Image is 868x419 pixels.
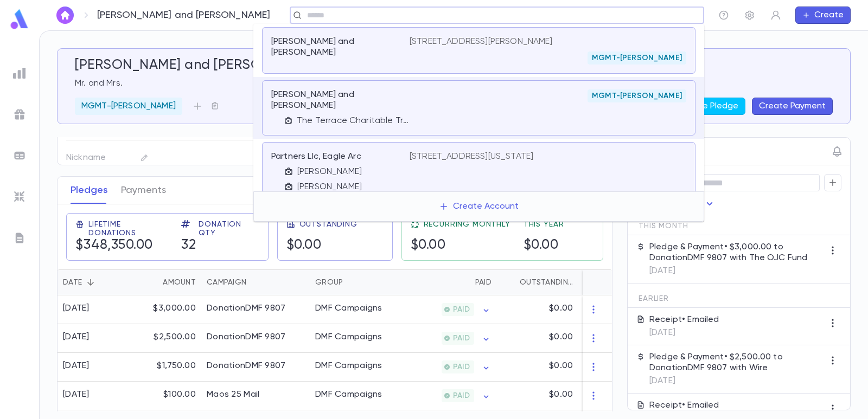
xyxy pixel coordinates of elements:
[246,274,264,291] button: Sort
[449,305,474,314] span: PAID
[649,242,824,263] p: Pledge & Payment • $3,000.00 to DonationDMF 9807 with The OJC Fund
[71,177,108,204] button: Pledges
[752,98,833,115] button: Create Payment
[549,303,573,314] p: $0.00
[131,353,201,382] div: $1,750.00
[649,376,824,386] p: [DATE]
[63,332,90,343] div: [DATE]
[207,360,285,371] div: DonationDMF 9807
[63,303,90,314] div: [DATE]
[639,294,669,303] span: Earlier
[410,36,553,47] p: [STREET_ADDRESS][PERSON_NAME]
[75,237,168,254] h5: $348,350.00
[315,389,382,400] div: DMF Campaigns
[121,177,166,204] button: Payments
[672,98,745,115] button: Create Pledge
[63,269,82,295] div: Date
[97,9,271,21] p: [PERSON_NAME] and [PERSON_NAME]
[199,220,259,237] span: Donation Qty
[458,274,475,291] button: Sort
[131,382,201,410] div: $100.00
[524,237,564,254] h5: $0.00
[649,314,719,325] p: Receipt • Emailed
[639,222,688,230] span: This Month
[578,324,643,353] div: 1
[549,389,573,400] p: $0.00
[271,151,361,162] p: Partners Llc, Eagle Arc
[343,274,360,291] button: Sort
[410,151,533,162] p: [STREET_ADDRESS][US_STATE]
[391,269,497,295] div: Paid
[449,334,474,343] span: PAID
[520,269,573,295] div: Outstanding
[181,237,259,254] h5: 32
[411,237,510,254] h5: $0.00
[297,115,410,126] p: The Terrace Charitable Trust
[63,389,90,400] div: [DATE]
[588,54,686,62] span: MGMT-[PERSON_NAME]
[207,389,259,400] div: Maos 25 Mail
[649,352,824,373] p: Pledge & Payment • $2,500.00 to DonationDMF 9807 with Wire
[578,353,643,382] div: 1
[131,269,201,295] div: Amount
[578,269,643,295] div: Installments
[795,7,851,24] button: Create
[588,92,686,100] span: MGMT-[PERSON_NAME]
[424,220,510,229] span: Recurring Monthly
[9,9,30,30] img: logo
[549,360,573,371] p: $0.00
[524,220,564,229] span: This Year
[58,269,131,295] div: Date
[578,295,643,324] div: 1
[315,269,343,295] div: Group
[271,36,397,58] p: [PERSON_NAME] and [PERSON_NAME]
[13,108,26,121] img: campaigns_grey.99e729a5f7ee94e3726e6486bddda8f1.svg
[75,98,182,115] div: MGMT-[PERSON_NAME]
[145,274,163,291] button: Sort
[88,220,168,237] span: Lifetime Donations
[13,149,26,162] img: batches_grey.339ca447c9d9533ef1741baa751efc33.svg
[497,269,578,295] div: Outstanding
[286,237,358,254] h5: $0.00
[649,327,719,338] p: [DATE]
[163,269,196,295] div: Amount
[297,166,362,177] p: [PERSON_NAME]
[449,391,474,400] span: PAID
[271,89,397,111] p: [PERSON_NAME] and [PERSON_NAME]
[131,295,201,324] div: $3,000.00
[549,332,573,343] p: $0.00
[66,149,129,166] p: Nickname
[315,360,382,371] div: DMF Campaigns
[13,67,26,80] img: reports_grey.c525e4749d1bce6a11f5fe2a8de1b229.svg
[201,269,310,295] div: Campaign
[13,231,26,244] img: letters_grey.7941b92b52307dd3b8a917253454ce1c.svg
[649,266,824,276] p: [DATE]
[75,57,320,74] h5: [PERSON_NAME] and [PERSON_NAME]
[310,269,391,295] div: Group
[578,382,643,410] div: 1
[299,220,358,229] span: Outstanding
[59,11,72,20] img: home_white.a664292cf8c1dea59945f0da9f25487c.svg
[207,269,246,295] div: Campaign
[502,274,520,291] button: Sort
[131,324,201,353] div: $2,500.00
[315,332,382,343] div: DMF Campaigns
[82,274,99,291] button: Sort
[81,101,176,112] p: MGMT-[PERSON_NAME]
[297,182,362,192] p: [PERSON_NAME]
[449,363,474,371] span: PAID
[63,360,90,371] div: [DATE]
[13,190,26,203] img: imports_grey.530a8a0e642e233f2baf0ef88e8c9fcb.svg
[475,269,492,295] div: Paid
[207,303,285,314] div: DonationDMF 9807
[649,400,719,411] p: Receipt • Emailed
[207,332,285,343] div: DonationDMF 9807
[75,78,833,89] p: Mr. and Mrs.
[430,196,527,217] button: Create Account
[315,303,382,314] div: DMF Campaigns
